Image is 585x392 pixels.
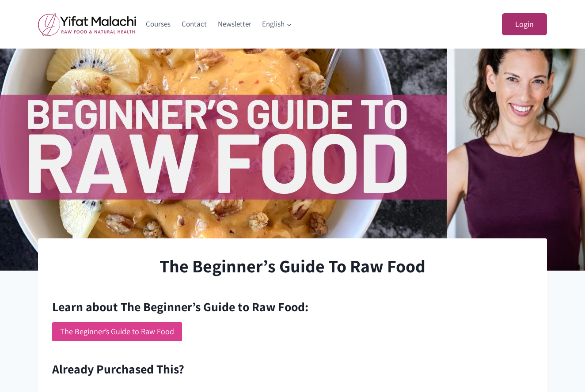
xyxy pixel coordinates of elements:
h1: The Beginner’s Guide To Raw Food [52,253,533,279]
nav: Primary [141,14,298,35]
a: Courses [141,14,176,35]
a: The Beginner’s Guide to Raw Food [52,322,182,341]
a: Contact [176,14,213,35]
a: Newsletter [212,14,257,35]
h2: Learn about The Beginner’s Guide to Raw Food: [52,298,533,316]
button: Child menu of English [257,14,298,35]
img: yifat_logo41_en.png [38,13,136,36]
a: Login [502,13,547,36]
h2: Already Purchased This? [52,360,533,378]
